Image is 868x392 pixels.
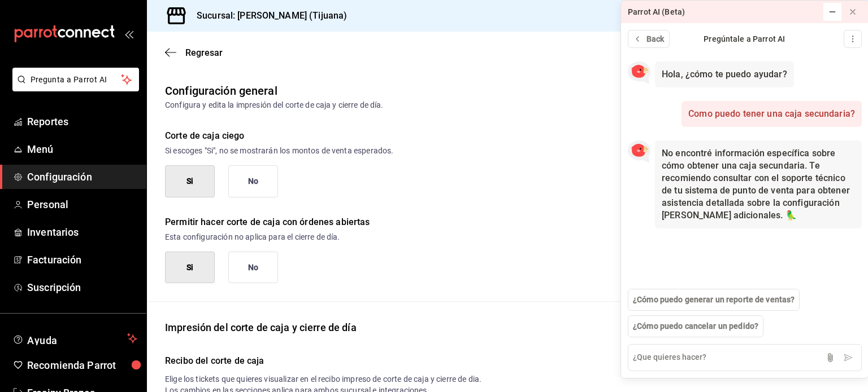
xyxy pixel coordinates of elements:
a: Pregunta a Parrot AI [8,82,139,94]
span: ¿Cómo puedo generar un reporte de ventas? [633,294,795,306]
button: ¿Cómo puedo cancelar un pedido? [628,315,763,337]
h6: Recibo del corte de caja [165,353,850,369]
button: Pregunta a Parrot AI [12,68,139,91]
button: ¿Cómo puedo generar un reporte de ventas? [628,289,800,311]
span: Facturación [27,252,137,267]
button: Regresar [165,47,223,58]
button: Si [165,252,215,284]
div: Permitir hacer corte de caja con órdenes abiertas [165,215,850,229]
span: Recomienda Parrot [27,358,137,373]
span: Menú [27,142,137,157]
p: Esta configuración no aplica para el cierre de día. [165,231,850,243]
div: Parrot AI (Beta) [628,6,685,18]
span: Ayuda [27,332,123,345]
button: Back [628,30,670,48]
span: Configuración [27,169,137,184]
div: Impresión del corte de caja y cierre de día [165,320,850,335]
p: No encontré información específica sobre cómo obtener una caja secundaria. Te recomiendo consulta... [662,147,855,222]
span: Reportes [27,114,137,129]
span: Back [646,33,665,45]
div: Corte de caja ciego [165,129,850,143]
button: No [228,252,278,284]
span: Regresar [185,47,223,58]
div: Configuración general [165,82,277,99]
div: Configura y edita la impresión del corte de caja y cierre de día. [165,99,850,111]
p: Si escoges "Si", no se mostrarán los montos de venta esperados. [165,145,850,156]
h3: Sucursal: [PERSON_NAME] (Tijuana) [188,9,347,23]
span: Pregunta a Parrot AI [31,74,121,86]
span: Como puedo tener una caja secundaria? [688,108,855,120]
button: open_drawer_menu [124,29,133,38]
button: Si [165,165,215,197]
div: Pregúntale a Parrot AI [670,33,819,45]
span: ¿Cómo puedo cancelar un pedido? [633,320,758,332]
div: Hola, ¿cómo te puedo ayudar? [662,68,787,81]
span: Personal [27,197,137,212]
span: Inventarios [27,224,137,240]
span: Suscripción [27,280,137,295]
button: No [228,165,278,197]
